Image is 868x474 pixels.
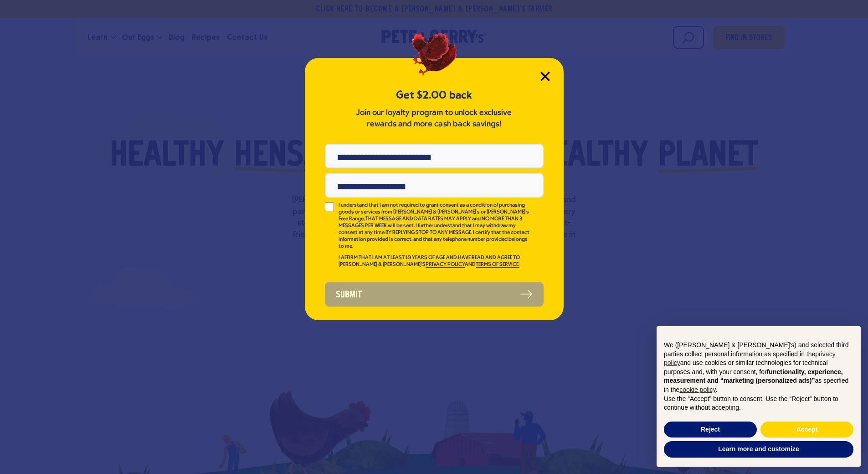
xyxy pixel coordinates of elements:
p: We ([PERSON_NAME] & [PERSON_NAME]'s) and selected third parties collect personal information as s... [664,341,853,395]
p: I AFFIRM THAT I AM AT LEAST 18 YEARS OF AGE AND HAVE READ AND AGREE TO [PERSON_NAME] & [PERSON_NA... [339,255,531,268]
p: I understand that I am not required to grant consent as a condition of purchasing goods or servic... [339,202,531,250]
button: Submit [325,282,544,307]
input: I understand that I am not required to grant consent as a condition of purchasing goods or servic... [325,202,334,211]
button: Accept [760,422,853,438]
a: TERMS OF SERVICE. [476,262,519,268]
p: Join our loyalty program to unlock exclusive rewards and more cash back savings! [354,107,514,130]
button: Learn more and customize [664,441,853,458]
a: PRIVACY POLICY [426,262,465,268]
button: Close Modal [540,72,550,81]
h5: Get $2.00 back [325,88,544,103]
button: Reject [664,422,757,438]
a: cookie policy [679,386,715,393]
p: Use the “Accept” button to consent. Use the “Reject” button to continue without accepting. [664,395,853,412]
